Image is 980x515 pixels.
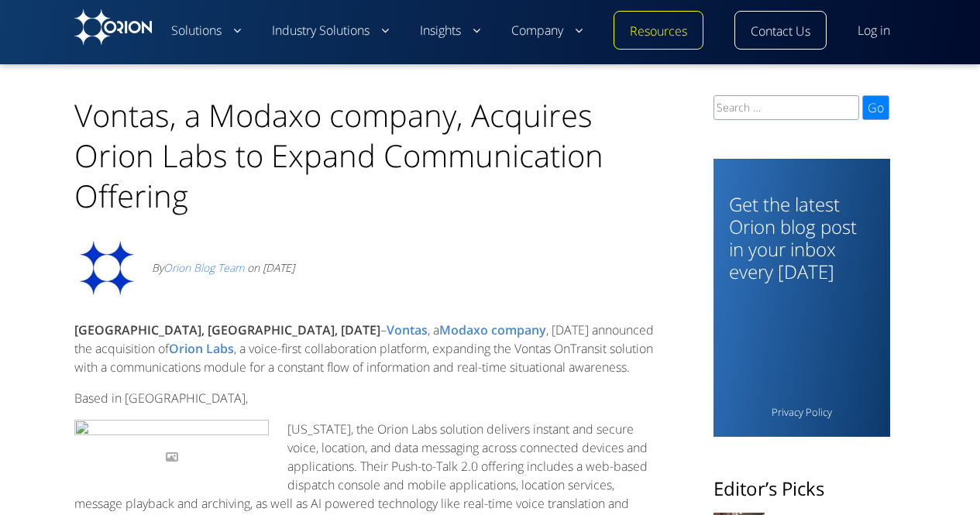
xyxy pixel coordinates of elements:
img: Avatar photo [74,235,139,300]
a: Contact Us [751,22,810,41]
img: Orion [74,9,152,45]
a: Vontas [387,321,428,339]
a: Solutions [171,22,241,40]
a: Orion Labs [169,340,234,358]
time: [DATE] [263,260,294,275]
a: Insights [420,22,480,40]
h2: Editor’s Picks [714,476,890,501]
a: Privacy Policy [772,405,832,420]
p: – , a , [DATE] announced the acquisition of , a voice-first collaboration platform, expanding the... [74,321,665,376]
strong: [GEOGRAPHIC_DATA], [GEOGRAPHIC_DATA], [DATE] [74,321,380,338]
iframe: Form 0 [729,301,875,403]
p: Based in [GEOGRAPHIC_DATA], [74,389,665,407]
a: Log in [858,22,890,40]
input: Go [862,95,889,120]
span: By [152,260,247,276]
iframe: Chat Widget [903,441,980,515]
span: on [247,260,260,275]
a: Company [511,22,583,40]
a: Resources [630,22,687,41]
h1: Vontas, a Modaxo company, Acquires Orion Labs to Expand Communication Offering [74,72,665,216]
a: Modaxo company [439,321,546,339]
a: Industry Solutions [272,22,389,40]
h3: Get the latest Orion blog post in your inbox every [DATE] [729,193,875,283]
a: Orion Blog Team [163,260,244,276]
